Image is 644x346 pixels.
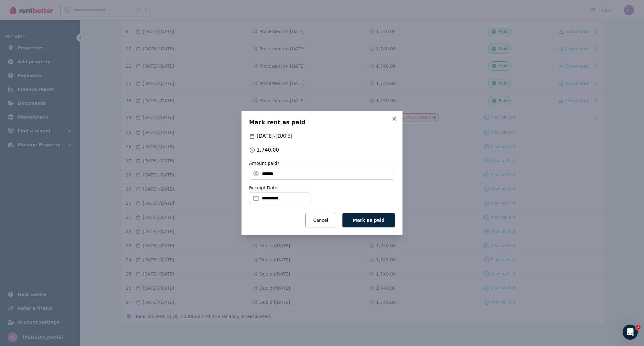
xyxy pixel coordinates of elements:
button: Mark as paid [342,213,395,227]
label: Receipt Date [249,185,277,191]
label: Amount paid* [249,160,280,166]
span: 1,740.00 [257,146,279,154]
span: [DATE] - [DATE] [257,132,292,140]
h3: Mark rent as paid [249,119,395,126]
span: Mark as paid [353,218,385,223]
button: Cancel [305,213,336,227]
span: 1 [636,325,641,330]
iframe: Intercom live chat [623,325,638,340]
